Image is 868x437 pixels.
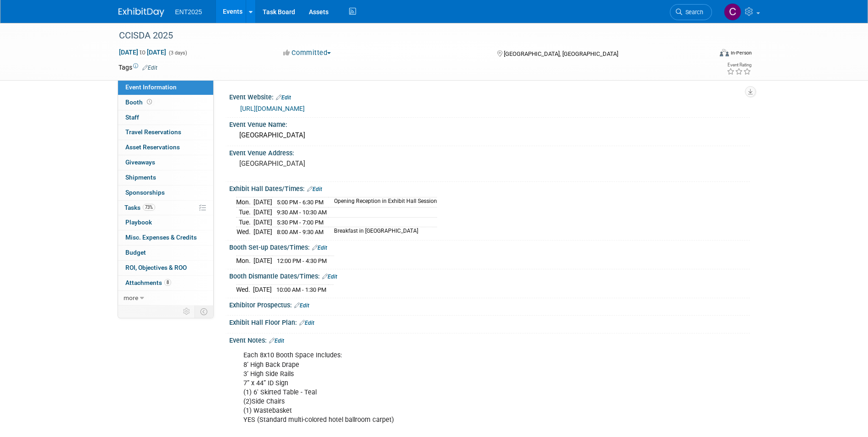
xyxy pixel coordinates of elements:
[118,201,213,215] a: Tasks73%
[276,286,326,293] span: 10:00 AM - 1:30 PM
[322,273,337,280] a: Edit
[118,125,213,140] a: Travel Reservations
[118,110,213,125] a: Staff
[236,208,253,218] td: Tue.
[118,80,213,95] a: Event Information
[229,269,750,281] div: Booth Dismantle Dates/Times:
[179,306,195,317] td: Personalize Event Tab Strip
[124,204,155,211] span: Tasks
[239,159,436,168] pre: [GEOGRAPHIC_DATA]
[312,245,327,251] a: Edit
[229,182,750,194] div: Exhibit Hall Dates/Times:
[253,197,272,208] td: [DATE]
[119,48,167,56] span: [DATE] [DATE]
[253,285,272,295] td: [DATE]
[118,230,213,245] a: Misc. Expenses & Credits
[124,294,138,301] span: more
[125,98,154,106] span: Booth
[119,63,157,72] td: Tags
[118,140,213,155] a: Asset Reservations
[125,143,180,151] span: Asset Reservations
[253,217,272,227] td: [DATE]
[118,95,213,110] a: Booth
[236,285,253,295] td: Wed.
[125,83,177,91] span: Event Information
[229,316,750,328] div: Exhibit Hall Floor Plan:
[277,199,323,206] span: 5:00 PM - 6:30 PM
[236,256,253,266] td: Mon.
[229,146,750,158] div: Event Venue Address:
[118,186,213,200] a: Sponsorships
[229,240,750,252] div: Booth Set-up Dates/Times:
[125,218,152,226] span: Playbook
[253,256,272,266] td: [DATE]
[269,338,284,344] a: Edit
[236,197,253,208] td: Mon.
[118,215,213,230] a: Playbook
[504,50,618,57] span: [GEOGRAPHIC_DATA], [GEOGRAPHIC_DATA]
[253,227,272,237] td: [DATE]
[294,302,309,309] a: Edit
[724,3,741,21] img: Colleen Mueller
[119,8,164,17] img: ExhibitDay
[229,333,750,345] div: Event Notes:
[125,234,197,241] span: Misc. Expenses & Credits
[229,118,750,129] div: Event Venue Name:
[175,8,202,16] span: ENT2025
[118,291,213,306] a: more
[299,320,314,326] a: Edit
[194,306,213,317] td: Toggle Event Tabs
[730,49,752,56] div: In-Person
[125,114,139,121] span: Staff
[240,105,305,112] a: [URL][DOMAIN_NAME]
[236,227,253,237] td: Wed.
[277,209,327,216] span: 9:30 AM - 10:30 AM
[329,227,437,237] td: Breakfast in [GEOGRAPHIC_DATA]
[125,174,156,181] span: Shipments
[329,197,437,208] td: Opening Reception in Exhibit Hall Session
[658,48,752,61] div: Event Format
[253,208,272,218] td: [DATE]
[118,276,213,290] a: Attachments8
[236,128,743,142] div: [GEOGRAPHIC_DATA]
[125,264,187,271] span: ROI, Objectives & ROO
[277,229,323,235] span: 8:00 AM - 9:30 AM
[118,170,213,185] a: Shipments
[143,204,155,211] span: 73%
[720,49,729,56] img: Format-Inperson.png
[125,128,181,136] span: Travel Reservations
[118,261,213,275] a: ROI, Objectives & ROO
[164,279,171,286] span: 8
[727,63,751,67] div: Event Rating
[229,298,750,310] div: Exhibitor Prospectus:
[280,48,334,58] button: Committed
[276,94,291,101] a: Edit
[118,246,213,260] a: Budget
[125,158,155,166] span: Giveaways
[168,50,187,56] span: (3 days)
[142,65,157,71] a: Edit
[682,9,703,16] span: Search
[125,249,146,256] span: Budget
[307,186,322,192] a: Edit
[125,279,171,286] span: Attachments
[116,27,698,44] div: CCISDA 2025
[236,217,253,227] td: Tue.
[277,219,323,226] span: 5:30 PM - 7:00 PM
[118,155,213,170] a: Giveaways
[670,4,712,20] a: Search
[125,189,165,196] span: Sponsorships
[277,257,327,264] span: 12:00 PM - 4:30 PM
[229,90,750,102] div: Event Website:
[138,49,147,56] span: to
[145,98,154,105] span: Booth not reserved yet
